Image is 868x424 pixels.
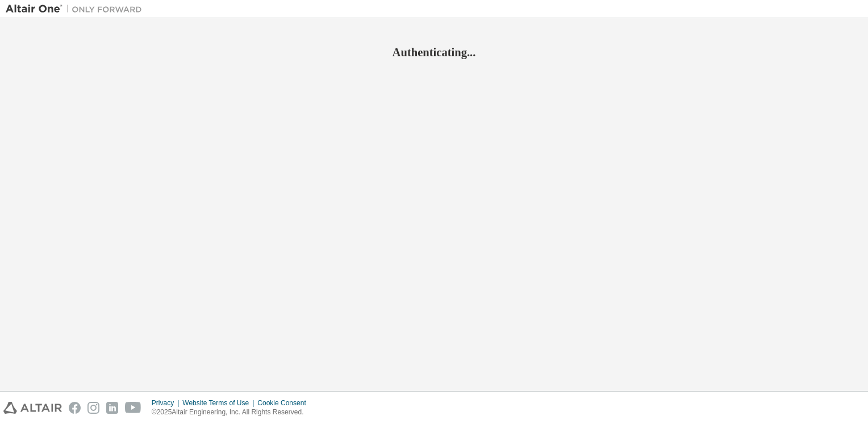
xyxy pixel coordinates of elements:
[182,398,257,408] div: Website Terms of Use
[6,45,862,60] h2: Authenticating...
[125,402,141,414] img: youtube.svg
[257,398,312,408] div: Cookie Consent
[6,3,148,15] img: Altair One
[3,402,62,414] img: altair_logo.svg
[106,402,118,414] img: linkedin.svg
[87,402,99,414] img: instagram.svg
[152,408,313,417] p: © 2025 Altair Engineering, Inc. All Rights Reserved.
[152,398,182,408] div: Privacy
[69,402,81,414] img: facebook.svg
